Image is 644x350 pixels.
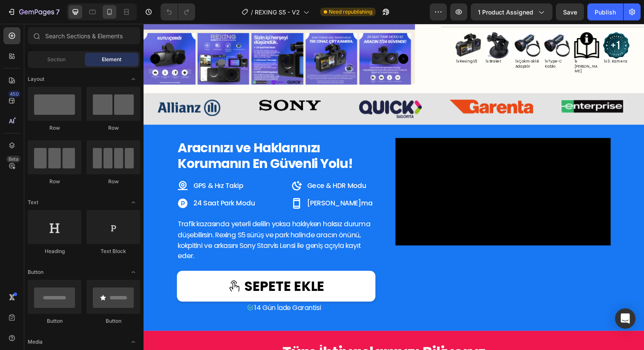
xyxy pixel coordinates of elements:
[34,252,237,284] button: sepete ekle
[102,56,121,63] span: Element
[47,56,66,63] span: Section
[103,260,185,276] div: sepete ekle
[28,124,81,132] div: Row
[439,9,466,35] img: gempages_560404006514459733-1157ec9e-c2eb-42b0-8f3e-7a3ef7b34bd3.png
[255,8,300,17] span: REXING S5 - V2
[161,3,195,20] div: Undo/Redo
[469,9,496,35] img: gempages_560404006514459733-2d704383-197a-45ac-b7dc-f85acf7593ef.png
[257,117,477,226] video: Video
[313,77,398,91] img: 504697972454327402-31cdd0ba-53e3-465e-8aad-d4a8d6aa0ce5.png
[126,196,140,209] span: Toggle open
[28,27,140,44] input: Search Sections & Elements
[410,36,427,46] span: 1x Type-C Kablo
[167,178,234,188] span: [PERSON_NAME]ma
[14,77,78,94] img: 504697972454327402-025e7c33-b878-4d6d-908e-ede753585c52.png
[86,124,140,132] div: Row
[106,287,112,293] img: Alt image
[478,8,533,17] span: 1 product assigned
[28,178,81,185] div: Row
[144,24,644,350] iframe: Design area
[8,91,20,97] div: 450
[379,36,404,46] span: 1x Çakmaklık Adaptör
[28,268,43,276] span: Button
[56,7,60,17] p: 7
[6,156,20,162] div: Beta
[51,160,102,170] span: GPS & Hız Takip
[126,335,140,349] span: Toggle open
[556,3,584,20] button: Save
[409,9,436,35] img: f62d7662-8908-4158-9dcf-e45308e682b6.webp
[251,8,253,17] span: /
[470,36,494,41] span: 1x 3. Kamera
[126,265,140,279] span: Toggle open
[86,317,140,325] div: Button
[28,75,44,83] span: Layout
[28,317,81,325] div: Button
[587,3,623,20] button: Publish
[319,9,345,35] img: Adsiz_tasarim_25_c39f70e5-2c46-445a-9ebb-69eb799fdaaa.png
[35,199,232,242] span: Trafik kazasında yeterli delilin yoksa haklıyken haksız duruma düşebilirsin. Rexing S5 sürüş ve p...
[118,77,181,89] img: 504697972454327402-e1dcd67f-ab7a-40b8-a749-b444d96a6370.png
[440,36,463,51] span: 1x [PERSON_NAME]
[28,248,81,255] div: Heading
[28,199,38,206] span: Text
[126,72,140,86] span: Toggle open
[615,308,635,329] div: Open Intercom Messenger
[563,9,577,16] span: Save
[329,8,372,16] span: Need republishing
[86,248,140,255] div: Text Block
[28,338,43,346] span: Media
[167,160,227,170] span: Gece & HDR Modu
[426,77,490,91] img: 504697972454327402-5941430a-cd29-4304-b853-7aee9300bcbc.png
[220,77,284,96] img: 504697972454327402-fa3b5559-eddb-4beb-87b6-8b9a52d2b20e.png
[35,117,213,152] span: Aracınızı ve Haklarınızı Korumanın En Güvenli Yolu!
[349,36,365,41] span: 1x Braket
[471,3,552,20] button: 1 product assigned
[348,9,375,35] img: 10995394183218.jpg
[379,9,405,35] img: f62d7662-8908-4158-9dcf-e45308e682b6.webp
[319,36,341,41] span: 1x Rexing S5
[260,31,270,41] button: Carousel Next Arrow
[3,3,63,20] button: 7
[86,178,140,185] div: Row
[51,178,114,188] span: 24 Saat Park Modu
[595,8,616,17] div: Publish
[113,285,181,295] span: 14 Gün İade Garantisi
